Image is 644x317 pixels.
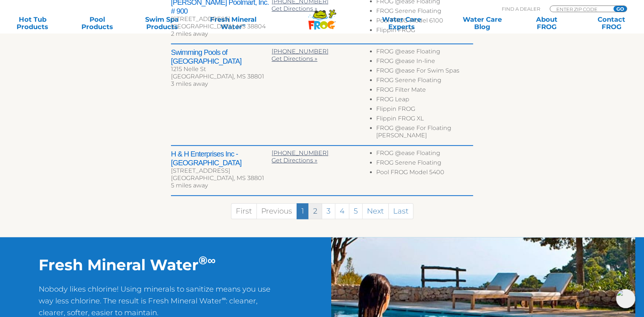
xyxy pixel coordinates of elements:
li: Flippin FROG [376,27,473,36]
div: [GEOGRAPHIC_DATA], MS 38801 [171,73,272,80]
div: [GEOGRAPHIC_DATA], MS 38801 [171,175,272,182]
h2: Swimming Pools of [GEOGRAPHIC_DATA] [171,48,272,66]
li: Pool FROG Model 6100 [376,17,473,27]
div: 1215 Nelle St [171,66,272,73]
li: FROG Serene Floating [376,77,473,86]
li: Pool FROG Model 5400 [376,169,473,178]
a: 2 [308,203,322,219]
a: Previous [256,203,297,219]
div: [STREET_ADDRESS] [171,15,272,23]
a: Get Directions » [272,55,317,62]
input: Zip Code Form [556,6,605,12]
a: Get Directions » [272,157,317,164]
sup: ∞ [222,295,226,302]
a: 4 [335,203,349,219]
a: First [231,203,257,219]
li: FROG Serene Floating [376,159,473,169]
a: Hot TubProducts [7,16,58,31]
input: GO [613,6,627,12]
sup: ® [199,253,207,267]
span: 5 miles away [171,182,208,189]
img: openIcon [616,289,635,308]
div: [GEOGRAPHIC_DATA], MS 38804 [171,23,272,30]
div: [STREET_ADDRESS] [171,167,272,175]
li: FROG @ease For Floating [PERSON_NAME] [376,124,473,141]
a: ContactFROG [586,16,637,31]
li: FROG @ease For Swim Spas [376,67,473,77]
li: FROG @ease In-line [376,57,473,67]
li: Flippin FROG XL [376,115,473,124]
sup: ∞ [207,253,216,267]
span: 2 miles away [171,30,208,37]
a: 1 [297,203,309,219]
li: Flippin FROG [376,105,473,115]
li: FROG @ease Floating [376,149,473,159]
li: FROG @ease Floating [376,48,473,57]
li: FROG Leap [376,96,473,105]
li: FROG Serene Floating [376,7,473,17]
a: AboutFROG [522,16,572,31]
a: Next [362,203,389,219]
a: 5 [349,203,363,219]
a: Water CareBlog [457,16,507,31]
li: FROG Filter Mate [376,86,473,96]
a: Get Directions » [272,5,317,12]
span: 3 miles away [171,80,208,87]
a: PoolProducts [72,16,123,31]
a: Swim SpaProducts [137,16,187,31]
a: 3 [322,203,335,219]
a: [PHONE_NUMBER] [272,149,329,156]
a: [PHONE_NUMBER] [272,48,329,55]
h2: H & H Enterprises Inc - [GEOGRAPHIC_DATA] [171,149,272,167]
a: Last [388,203,413,219]
h2: Fresh Mineral Water [39,256,283,274]
p: Find A Dealer [502,6,540,12]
